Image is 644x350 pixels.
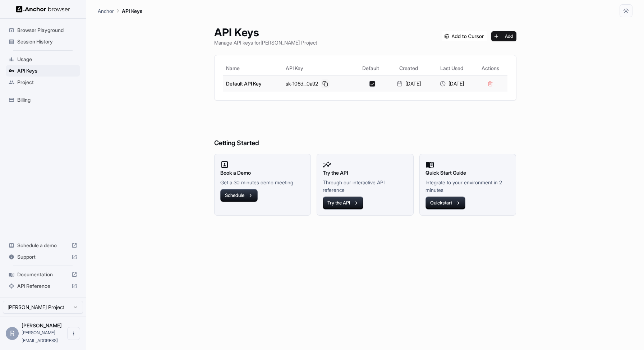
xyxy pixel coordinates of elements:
th: Name [223,61,283,75]
span: Usage [17,56,77,63]
div: Documentation [6,269,80,280]
p: Manage API keys for [PERSON_NAME] Project [214,39,317,46]
div: Browser Playground [6,24,80,36]
span: Support [17,253,69,261]
p: Through our interactive API reference [323,179,408,194]
th: Created [387,61,430,75]
h2: Book a Demo [220,169,305,177]
div: Project [6,77,80,88]
span: API Reference [17,282,69,290]
div: Support [6,251,80,263]
span: Session History [17,38,77,45]
button: Add [491,31,516,41]
th: Last Used [430,61,473,75]
th: API Key [283,61,355,75]
span: API Keys [17,67,77,74]
div: Session History [6,36,80,47]
button: Open menu [67,327,80,340]
h6: Getting Started [214,109,516,148]
div: Schedule a demo [6,240,80,251]
button: Schedule [220,189,258,202]
div: sk-106d...0a92 [286,79,352,88]
span: Browser Playground [17,27,77,34]
h2: Try the API [323,169,408,177]
p: Anchor [98,7,114,15]
span: Roy Shachar [22,322,62,328]
div: Usage [6,54,80,65]
nav: breadcrumb [98,7,142,15]
img: Add anchorbrowser MCP server to Cursor [442,31,487,41]
h1: API Keys [214,26,317,39]
span: roy@getlira.ai [22,330,58,343]
span: Schedule a demo [17,242,69,249]
h2: Quick Start Guide [425,169,510,177]
button: Try the API [323,197,363,209]
div: Billing [6,94,80,106]
button: Copy API key [321,79,330,88]
td: Default API Key [223,75,283,92]
span: Billing [17,96,77,103]
div: [DATE] [390,80,427,87]
th: Default [354,61,387,75]
span: Project [17,79,77,86]
button: Quickstart [425,197,465,209]
p: Integrate to your environment in 2 minutes [425,179,510,194]
div: [DATE] [433,80,470,87]
span: Documentation [17,271,69,278]
div: R [6,327,19,340]
div: API Keys [6,65,80,77]
p: API Keys [122,7,142,15]
img: Anchor Logo [16,6,70,13]
div: API Reference [6,280,80,292]
p: Get a 30 minutes demo meeting [220,179,305,186]
th: Actions [473,61,507,75]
